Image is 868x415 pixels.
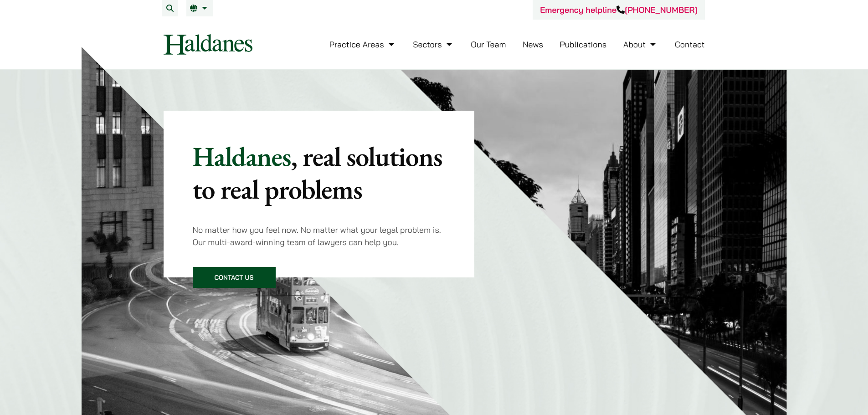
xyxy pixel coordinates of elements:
[193,267,276,288] a: Contact Us
[540,5,697,15] a: Emergency helpline[PHONE_NUMBER]
[675,39,705,50] a: Contact
[471,39,506,50] a: Our Team
[164,34,252,55] img: Logo of Haldanes
[523,39,543,50] a: News
[190,5,210,12] a: EN
[560,39,607,50] a: Publications
[413,39,454,50] a: Sectors
[193,224,446,248] p: No matter how you feel now. No matter what your legal problem is. Our multi-award-winning team of...
[193,140,446,205] p: Haldanes
[329,39,396,50] a: Practice Areas
[623,39,658,50] a: About
[193,138,442,207] mark: , real solutions to real problems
